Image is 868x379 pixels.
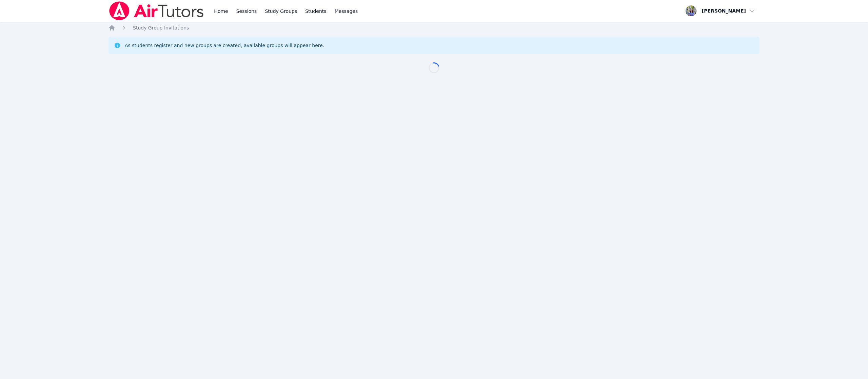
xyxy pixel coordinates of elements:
[133,25,189,31] span: Study Group Invitations
[335,8,358,15] span: Messages
[133,24,189,31] a: Study Group Invitations
[108,1,204,20] img: Air Tutors
[108,24,759,31] nav: Breadcrumb
[125,42,324,49] div: As students register and new groups are created, available groups will appear here.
